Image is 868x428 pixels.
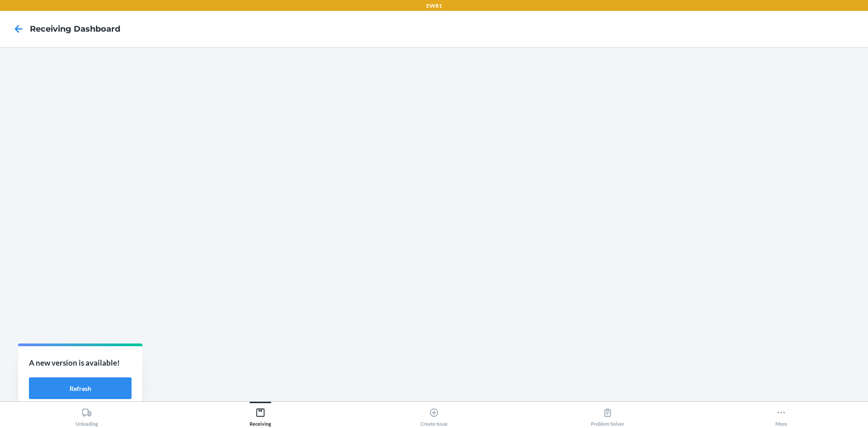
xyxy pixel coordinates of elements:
p: A new version is available! [29,357,132,369]
button: More [694,402,868,427]
h4: Receiving dashboard [30,23,120,35]
p: EWR1 [426,2,442,10]
div: Problem Solver [591,404,624,427]
iframe: Receiving dashboard [7,54,861,394]
button: Create Issue [347,402,521,427]
div: Create Issue [420,404,448,427]
button: Problem Solver [521,402,694,427]
div: More [775,404,787,427]
div: Unloading [75,404,98,427]
div: Receiving [250,404,271,427]
button: Refresh [29,377,132,399]
button: Receiving [174,402,347,427]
